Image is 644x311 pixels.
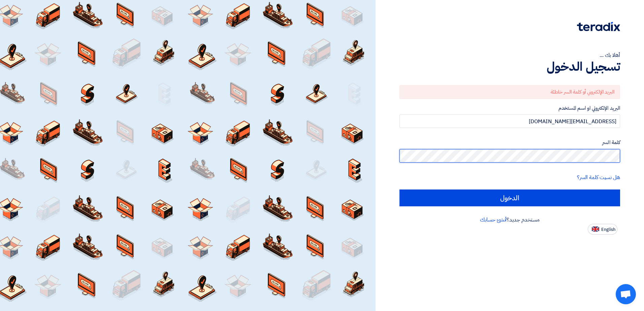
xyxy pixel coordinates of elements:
[399,104,620,112] label: البريد الإلكتروني او اسم المستخدم
[399,216,620,224] div: مستخدم جديد؟
[577,22,620,31] img: Teradix logo
[601,227,615,232] span: English
[588,224,617,235] button: English
[399,85,620,99] div: البريد الإلكتروني أو كلمة السر خاطئة
[480,216,507,224] a: أنشئ حسابك
[592,227,599,232] img: en-US.png
[399,139,620,146] label: كلمة السر
[399,51,620,59] div: أهلا بك ...
[399,59,620,74] h1: تسجيل الدخول
[577,173,620,181] a: هل نسيت كلمة السر؟
[616,284,636,304] a: Open chat
[399,189,620,206] input: الدخول
[399,114,620,128] input: أدخل بريد العمل الإلكتروني او اسم المستخدم الخاص بك ...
